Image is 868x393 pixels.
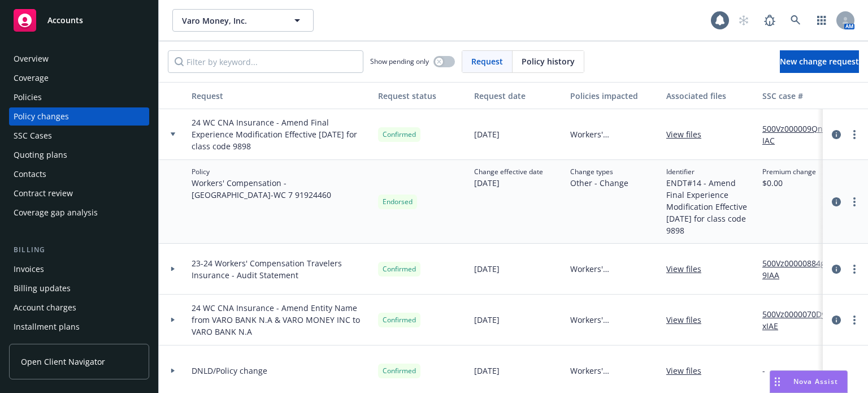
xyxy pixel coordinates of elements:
[168,50,363,73] input: Filter by keyword...
[770,370,848,393] button: Nova Assist
[370,57,429,66] span: Show pending only
[383,264,416,274] span: Confirmed
[9,299,149,317] a: Account charges
[9,318,149,336] a: Installment plans
[474,263,500,275] span: [DATE]
[14,165,46,183] div: Contacts
[14,279,71,297] div: Billing updates
[9,88,149,106] a: Policies
[848,195,861,209] a: more
[374,82,470,109] button: Request status
[474,167,543,177] span: Change effective date
[159,295,187,346] div: Toggle Row Expanded
[470,82,566,109] button: Request date
[474,128,500,140] span: [DATE]
[9,244,149,256] div: Billing
[14,184,73,202] div: Contract review
[570,365,657,377] span: Workers' Compensation
[9,69,149,87] a: Coverage
[784,9,807,32] a: Search
[9,146,149,164] a: Quoting plans
[192,365,267,377] span: DNLD/Policy change
[14,127,52,145] div: SSC Cases
[192,302,369,338] span: 24 WC CNA Insurance - Amend Entity Name from VARO BANK N.A & VARO MONEY INC to VARO BANK N.A
[192,116,369,152] span: 24 WC CNA Insurance - Amend Final Experience Modification Effective [DATE] for class code 9898
[9,165,149,183] a: Contacts
[780,56,859,67] span: New change request
[383,197,413,207] span: Endorsed
[192,90,369,102] div: Request
[474,177,543,189] span: [DATE]
[830,262,843,276] a: circleInformation
[192,177,369,201] span: Workers' Compensation - [GEOGRAPHIC_DATA] - WC 7 91924460
[570,263,657,275] span: Workers' Compensation - WC
[570,177,628,189] span: Other - Change
[570,314,657,326] span: Workers' Compensation - [GEOGRAPHIC_DATA]
[848,313,861,327] a: more
[848,262,861,276] a: more
[662,82,758,109] button: Associated files
[378,90,465,102] div: Request status
[780,50,859,73] a: New change request
[810,9,833,32] a: Switch app
[159,244,187,295] div: Toggle Row Expanded
[830,128,843,141] a: circleInformation
[758,9,781,32] a: Report a Bug
[762,167,816,177] span: Premium change
[14,146,67,164] div: Quoting plans
[770,371,784,392] div: Drag to move
[14,318,80,336] div: Installment plans
[666,314,710,326] a: View files
[570,167,628,177] span: Change types
[172,9,314,32] button: Varo Money, Inc.
[14,69,49,87] div: Coverage
[666,365,710,377] a: View files
[762,308,838,332] a: 500Vz0000070DyxIAE
[21,356,105,368] span: Open Client Navigator
[471,55,503,67] span: Request
[9,107,149,126] a: Policy changes
[159,109,187,160] div: Toggle Row Expanded
[762,123,838,146] a: 500Vz000009QnfrIAC
[159,160,187,244] div: Toggle Row Expanded
[762,365,765,377] span: -
[9,5,149,36] a: Accounts
[762,177,816,189] span: $0.00
[570,128,657,140] span: Workers' Compensation - [GEOGRAPHIC_DATA]
[14,299,76,317] div: Account charges
[762,257,838,281] a: 500Vz00000884g9IAA
[830,313,843,327] a: circleInformation
[9,279,149,297] a: Billing updates
[732,9,755,32] a: Start snowing
[187,82,374,109] button: Request
[666,177,753,236] span: ENDT#14 - Amend Final Experience Modification Effective [DATE] for class code 9898
[666,263,710,275] a: View files
[566,82,662,109] button: Policies impacted
[522,55,575,67] span: Policy history
[474,90,561,102] div: Request date
[666,90,753,102] div: Associated files
[9,184,149,202] a: Contract review
[762,90,838,102] div: SSC case #
[474,314,500,326] span: [DATE]
[9,50,149,68] a: Overview
[758,82,843,109] button: SSC case #
[9,204,149,222] a: Coverage gap analysis
[666,167,753,177] span: Identifier
[14,204,98,222] div: Coverage gap analysis
[14,88,42,106] div: Policies
[383,315,416,325] span: Confirmed
[9,260,149,278] a: Invoices
[848,128,861,141] a: more
[192,167,369,177] span: Policy
[383,366,416,376] span: Confirmed
[474,365,500,377] span: [DATE]
[570,90,657,102] div: Policies impacted
[830,195,843,209] a: circleInformation
[14,107,69,126] div: Policy changes
[182,15,280,27] span: Varo Money, Inc.
[47,16,83,25] span: Accounts
[793,377,838,386] span: Nova Assist
[9,127,149,145] a: SSC Cases
[14,50,49,68] div: Overview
